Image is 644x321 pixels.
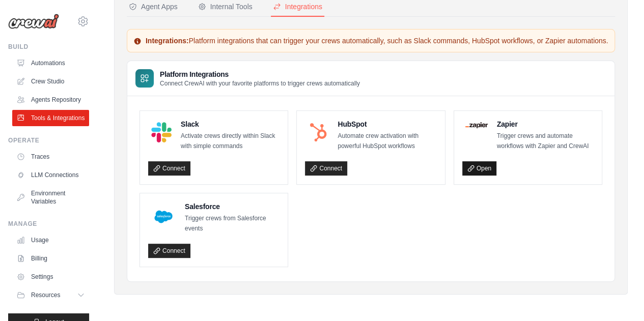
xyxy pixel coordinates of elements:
[12,73,89,90] a: Crew Studio
[8,14,59,29] img: Logo
[12,185,89,210] a: Environment Variables
[12,167,89,183] a: LLM Connections
[12,232,89,248] a: Usage
[462,161,496,176] a: Open
[8,220,89,228] div: Manage
[273,2,322,12] div: Integrations
[12,92,89,108] a: Agents Repository
[497,119,594,129] h4: Zapier
[8,43,89,51] div: Build
[181,119,279,129] h4: Slack
[12,110,89,126] a: Tools & Integrations
[12,287,89,303] button: Resources
[12,269,89,285] a: Settings
[160,79,360,87] p: Connect CrewAI with your favorite platforms to trigger crews automatically
[497,131,594,151] p: Trigger crews and automate workflows with Zapier and CrewAI
[181,131,279,151] p: Activate crews directly within Slack with simple commands
[129,2,178,12] div: Agent Apps
[465,122,488,128] img: Zapier Logo
[12,149,89,165] a: Traces
[12,55,89,71] a: Automations
[133,36,608,46] p: Platform integrations that can trigger your crews automatically, such as Slack commands, HubSpot ...
[305,161,347,176] a: Connect
[151,205,176,229] img: Salesforce Logo
[185,201,279,212] h4: Salesforce
[12,250,89,267] a: Billing
[31,291,60,299] span: Resources
[338,131,436,151] p: Automate crew activation with powerful HubSpot workflows
[146,37,189,45] strong: Integrations:
[308,122,328,142] img: HubSpot Logo
[185,214,279,234] p: Trigger crews from Salesforce events
[338,119,436,129] h4: HubSpot
[148,161,190,176] a: Connect
[160,69,360,79] h3: Platform Integrations
[148,244,190,258] a: Connect
[8,136,89,144] div: Operate
[198,2,253,12] div: Internal Tools
[151,122,172,142] img: Slack Logo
